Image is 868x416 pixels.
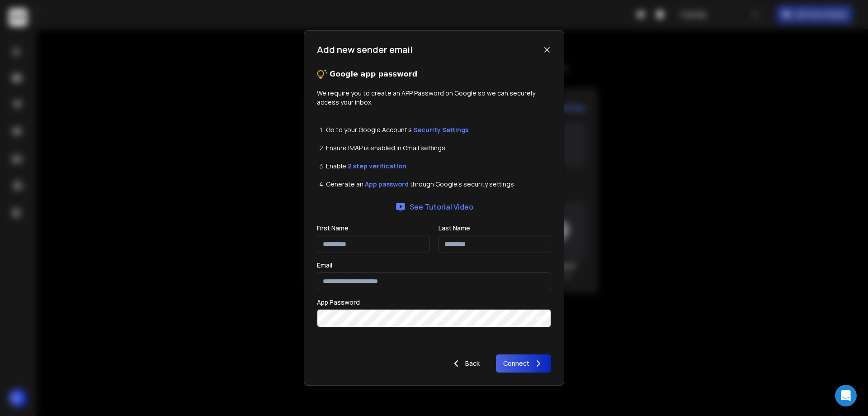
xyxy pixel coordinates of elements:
li: Go to your Google Account’s [326,125,551,134]
label: Last Name [439,225,470,231]
li: Ensure IMAP is enabled in Gmail settings [326,143,551,153]
div: Open Intercom Messenger [835,385,857,406]
a: Security Settings [413,125,468,134]
a: 2 step verification [348,162,406,170]
label: First Name [317,225,349,231]
h1: Add new sender email [317,43,413,56]
p: We require you to create an APP Password on Google so we can securely access your inbox. [317,89,551,107]
button: Back [443,354,487,373]
a: App password [365,180,409,188]
img: tips [317,69,328,80]
a: See Tutorial Video [395,201,473,212]
p: Google app password [330,69,417,80]
label: Email [317,262,332,268]
label: App Password [317,299,360,306]
button: Connect [496,354,551,373]
li: Enable [326,162,551,171]
li: Generate an through Google's security settings [326,180,551,189]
